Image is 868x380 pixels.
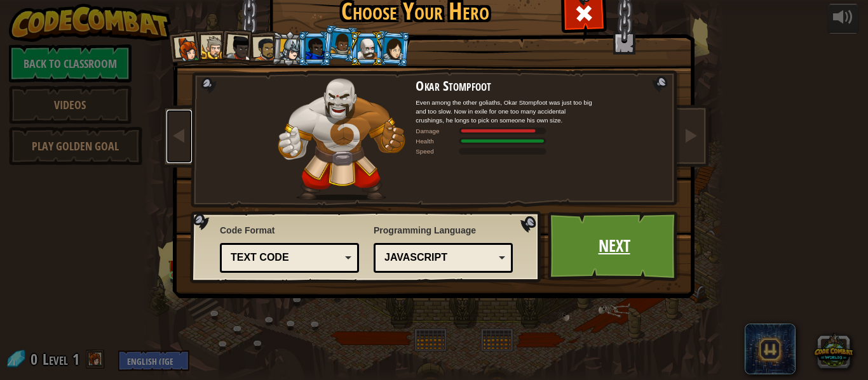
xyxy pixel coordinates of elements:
[271,30,307,67] li: Hattori Hanzō
[416,147,593,155] div: Moves at 4 meters per second.
[190,211,545,284] img: language-selector-background.png
[231,251,341,265] div: Text code
[548,211,681,281] a: Next
[220,224,359,237] span: Code Format
[297,31,332,66] li: Gordon the Stalwart
[166,30,204,67] li: Captain Anya Weston
[384,251,494,265] div: JavaScript
[349,31,384,66] li: Okar Stompfoot
[374,224,513,237] span: Programming Language
[374,30,411,67] li: Illia Shieldsmith
[416,126,593,135] div: Deals 160% of listed Warrior weapon damage.
[322,24,360,62] li: Arryn Stonewall
[416,147,460,155] div: Speed
[416,126,460,135] div: Damage
[416,98,593,124] div: Even among the other goliaths, Okar Stompfoot was just too big and too slow. Now in exile for one...
[416,78,593,93] h2: Okar Stompfoot
[245,31,280,67] li: Alejandro the Duelist
[416,136,593,145] div: Gains 200% of listed Warrior armor health.
[219,28,256,65] li: Lady Ida Justheart
[278,78,405,200] img: goliath-pose.png
[194,29,228,64] li: Sir Tharin Thunderfist
[416,136,460,145] div: Health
